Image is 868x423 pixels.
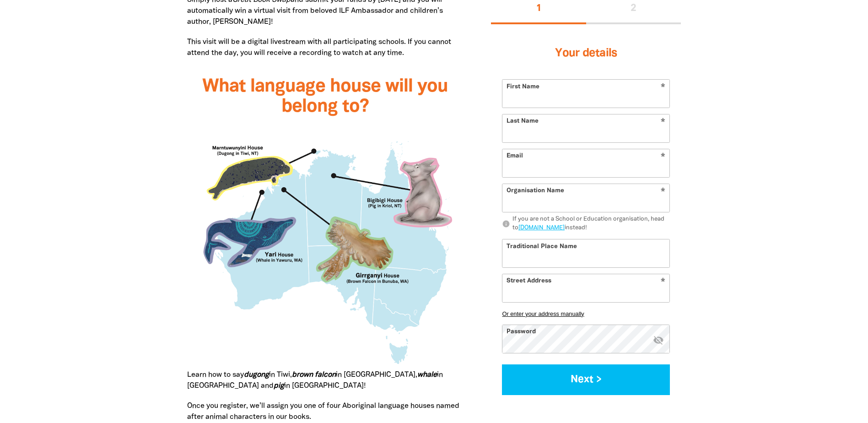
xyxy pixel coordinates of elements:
[244,372,269,378] strong: dugong
[502,35,670,72] h3: Your details
[518,226,565,231] a: [DOMAIN_NAME]
[292,372,336,378] em: brown falcon
[502,220,510,228] i: info
[187,369,464,391] p: Learn how to say in Tiwi, in [GEOGRAPHIC_DATA], in [GEOGRAPHIC_DATA] and in [GEOGRAPHIC_DATA]!
[202,78,448,115] span: What language house will you belong to?
[502,364,670,395] button: Next >
[653,334,664,345] i: Hide password
[502,310,670,317] button: Or enter your address manually
[274,383,284,389] strong: pig
[187,37,464,59] p: This visit will be a digital livestream with all participating schools. If you cannot attend the ...
[512,215,670,233] div: If you are not a School or Education organisation, head to instead!
[417,372,437,378] strong: whale
[187,401,464,423] p: Once you register, we’ll assign you one of four Aboriginal language houses named after animal cha...
[653,334,664,347] button: visibility_off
